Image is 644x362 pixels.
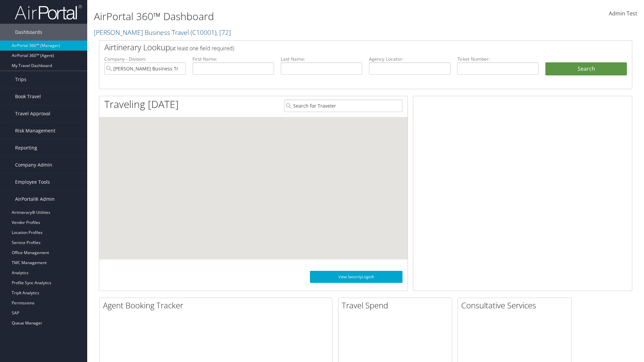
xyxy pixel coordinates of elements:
[191,28,216,37] span: ( C10001 )
[104,97,179,111] h1: Traveling [DATE]
[15,174,50,190] span: Employee Tools
[457,56,539,62] label: Ticket Number:
[15,71,26,88] span: Trips
[103,300,332,311] h2: Agent Booking Tracker
[609,3,637,24] a: Admin Test
[15,139,37,156] span: Reporting
[216,28,231,37] span: , [ 72 ]
[15,4,82,20] img: airportal-logo.png
[94,9,456,23] h1: AirPortal 360™ Dashboard
[104,42,583,53] h2: Airtinerary Lookup
[369,56,450,62] label: Agency Locator:
[310,271,402,283] a: View SecurityLogic®
[281,56,362,62] label: Last Name:
[15,191,55,207] span: AirPortal® Admin
[15,105,50,122] span: Travel Approval
[104,56,186,62] label: Company - Division:
[15,88,41,105] span: Book Travel
[609,10,637,17] span: Admin Test
[15,157,52,173] span: Company Admin
[170,45,234,52] span: (at least one field required)
[342,300,452,311] h2: Travel Spend
[461,300,571,311] h2: Consultative Services
[94,28,231,37] a: [PERSON_NAME] Business Travel
[15,122,55,139] span: Risk Management
[284,100,402,112] input: Search for Traveler
[15,24,42,41] span: Dashboards
[545,62,627,76] button: Search
[193,56,274,62] label: First Name:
